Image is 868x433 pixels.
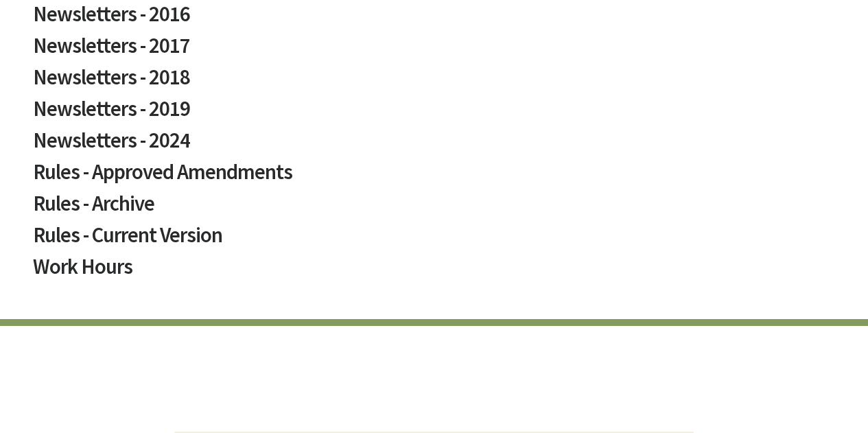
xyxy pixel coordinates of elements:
[33,35,836,67] a: Newsletters - 2017
[33,161,836,193] a: Rules - Approved Amendments
[33,98,836,130] a: Newsletters - 2019
[33,224,836,256] a: Rules - Current Version
[33,130,836,161] a: Newsletters - 2024
[33,256,836,288] a: Work Hours
[33,3,836,35] a: Newsletters - 2016
[33,193,836,224] a: Rules - Archive
[33,67,836,98] a: Newsletters - 2018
